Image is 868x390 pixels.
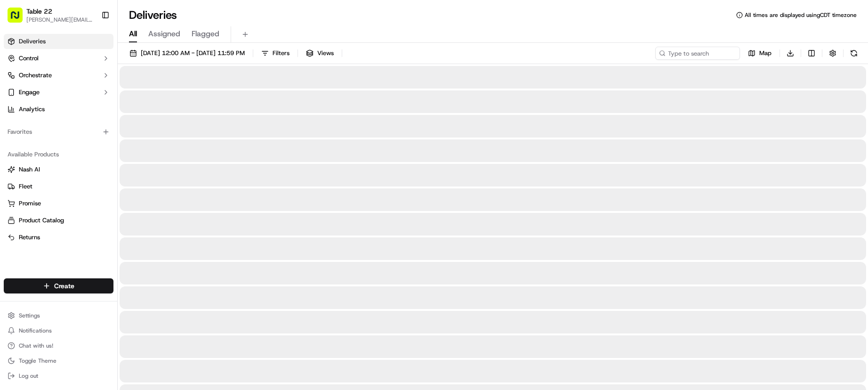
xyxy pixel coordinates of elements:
button: Settings [4,309,113,322]
button: Notifications [4,324,113,337]
input: Type to search [655,47,740,60]
button: Table 22 [26,7,52,16]
span: Map [759,49,772,57]
a: Returns [8,233,110,242]
span: Deliveries [19,37,46,46]
button: Orchestrate [4,68,113,83]
button: Control [4,51,113,66]
span: Analytics [19,105,45,114]
button: Promise [4,196,113,211]
span: All [129,28,137,40]
span: Assigned [148,28,180,40]
span: Chat with us! [19,342,53,349]
span: Control [19,54,39,63]
button: Engage [4,85,113,100]
span: All times are displayed using CDT timezone [745,11,857,19]
span: Nash AI [19,165,40,174]
div: Available Products [4,147,113,162]
span: Fleet [19,182,32,191]
button: Views [302,47,338,60]
button: Table 22[PERSON_NAME][EMAIL_ADDRESS][DOMAIN_NAME] [4,4,97,26]
span: Orchestrate [19,71,52,80]
span: Flagged [192,28,219,40]
span: Log out [19,372,38,380]
button: Toggle Theme [4,354,113,367]
a: Analytics [4,102,113,117]
a: Nash AI [8,165,110,174]
button: [PERSON_NAME][EMAIL_ADDRESS][DOMAIN_NAME] [26,16,94,24]
button: Create [4,278,113,293]
button: Refresh [847,47,860,60]
span: Toggle Theme [19,357,56,365]
h1: Deliveries [129,8,177,23]
a: Promise [8,199,110,208]
a: Deliveries [4,34,113,49]
button: Product Catalog [4,213,113,228]
span: Returns [19,233,40,242]
span: [DATE] 12:00 AM - [DATE] 11:59 PM [141,49,245,57]
button: Fleet [4,179,113,194]
span: Engage [19,88,40,97]
span: Views [317,49,334,57]
a: Product Catalog [8,216,110,225]
div: Favorites [4,124,113,139]
button: Map [744,47,776,60]
button: Chat with us! [4,339,113,352]
span: Product Catalog [19,216,64,225]
span: Promise [19,199,41,208]
span: Filters [273,49,289,57]
button: Nash AI [4,162,113,177]
span: Notifications [19,327,52,334]
span: Create [54,281,74,291]
button: Filters [257,47,294,60]
a: Fleet [8,182,110,191]
button: [DATE] 12:00 AM - [DATE] 11:59 PM [125,47,249,60]
span: Settings [19,312,40,319]
button: Log out [4,369,113,382]
button: Returns [4,230,113,245]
